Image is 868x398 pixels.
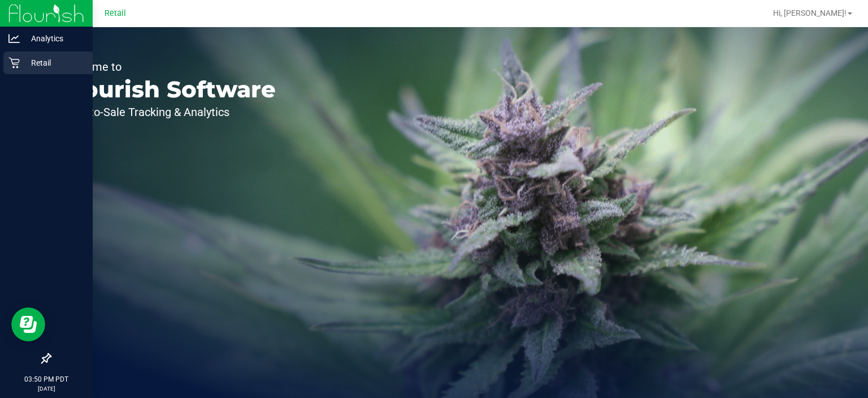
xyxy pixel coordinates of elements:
[20,32,88,45] p: Analytics
[5,384,88,393] p: [DATE]
[20,56,88,70] p: Retail
[11,307,45,341] iframe: Resource center
[105,8,126,18] span: Retail
[773,8,847,18] span: Hi, [PERSON_NAME]!
[61,61,276,72] p: Welcome to
[61,78,276,101] p: Flourish Software
[8,33,20,44] inline-svg: Analytics
[61,106,276,118] p: Seed-to-Sale Tracking & Analytics
[5,374,88,384] p: 03:50 PM PDT
[8,57,20,69] inline-svg: Retail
